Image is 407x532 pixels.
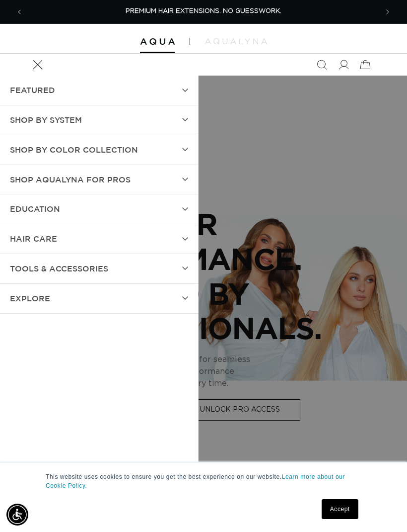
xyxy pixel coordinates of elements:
[10,232,57,246] span: hAIR CARE
[27,54,49,76] summary: Menu
[140,38,175,45] img: Aqua Hair Extensions
[46,472,361,490] p: This website uses cookies to ensure you get the best experience on our website.
[126,8,281,14] span: PREMIUM HAIR EXTENSIONS. NO GUESSWORK.
[322,499,358,519] a: Accept
[8,1,30,23] button: Previous announcement
[10,291,50,306] span: EXPLORE
[10,143,138,157] span: Shop by Color Collection
[357,484,407,532] iframe: Chat Widget
[205,38,267,44] img: aqualyna.com
[377,1,399,23] button: Next announcement
[10,262,108,276] span: TOOLS & ACCESSORIES
[311,54,333,76] summary: Search
[6,504,28,526] div: Accessibility Menu
[10,113,82,127] span: SHOP BY SYSTEM
[10,202,60,216] span: EDUCATION
[10,173,131,187] span: Shop AquaLyna for Pros
[10,83,55,97] span: FEATURED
